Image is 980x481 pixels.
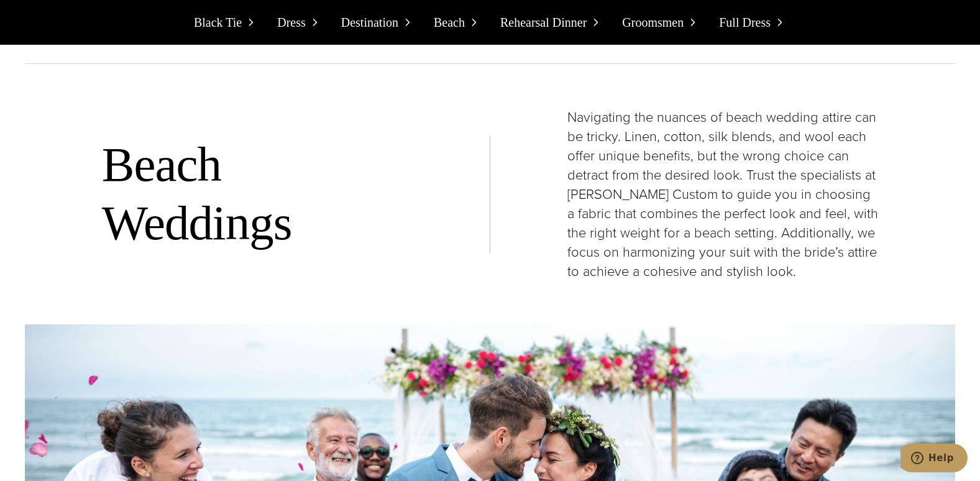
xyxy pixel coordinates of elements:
iframe: Opens a widget where you can chat to one of our agents [900,444,968,475]
span: Rehearsal Dinner [500,12,587,32]
p: Navigating the nuances of beach wedding attire can be tricky. Linen, cotton, silk blends, and woo... [567,108,878,281]
span: Destination [341,12,398,32]
span: Full Dress [719,12,771,32]
span: Beach [434,12,465,32]
span: Groomsmen [622,12,684,32]
h2: Beach Weddings [102,135,413,253]
span: Dress [277,12,306,32]
span: Black Tie [194,12,242,32]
